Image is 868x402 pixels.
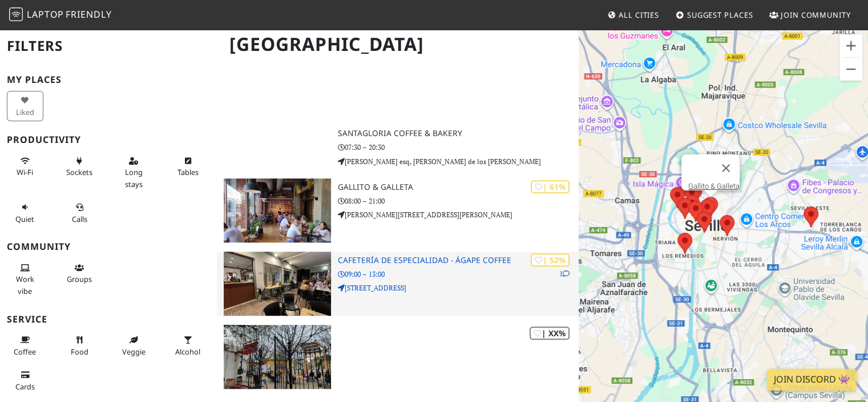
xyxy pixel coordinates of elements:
button: Coffee [7,331,43,361]
span: Suggest Places [687,10,753,20]
img: Gallito & Galleta [224,178,330,242]
span: Group tables [67,274,92,284]
a: All Cities [603,5,664,25]
a: Gallito & Galleta [688,182,740,190]
button: Sockets [61,152,98,182]
div: | XX% [530,327,570,340]
p: [PERSON_NAME][STREET_ADDRESS][PERSON_NAME] [338,209,579,220]
button: Food [61,331,98,361]
h3: Service [7,314,210,325]
h3: Santagloria Coffee & Bakery [338,129,579,138]
h3: My Places [7,74,210,85]
span: Work-friendly tables [177,167,199,177]
button: Veggie [115,331,152,361]
span: Laptop [27,8,64,21]
p: 09:00 – 13:00 [338,269,579,280]
p: [STREET_ADDRESS] [338,282,579,293]
button: Tables [169,152,206,182]
button: Calls [61,198,98,228]
p: 1 [559,268,570,279]
h1: [GEOGRAPHIC_DATA] [220,29,576,60]
button: Groups [61,258,98,289]
div: | 61% [531,180,570,193]
button: Alcohol [169,331,206,361]
button: Wi-Fi [7,152,43,182]
p: 08:00 – 21:00 [338,196,579,206]
button: Cards [7,365,43,396]
span: Power sockets [66,167,92,177]
a: Gallito & Galleta | 61% Gallito & Galleta 08:00 – 21:00 [PERSON_NAME][STREET_ADDRESS][PERSON_NAME] [217,178,579,242]
span: Coffee [14,347,36,357]
img: LaptopFriendly [9,7,23,21]
span: People working [16,274,34,296]
h3: Cafetería de Especialidad - Ágape Coffee [338,256,579,265]
a: LaptopFriendly LaptopFriendly [9,5,112,25]
span: Friendly [66,8,111,21]
button: Long stays [115,152,152,193]
button: Zoom out [839,58,862,81]
button: Close [712,154,740,182]
span: Long stays [125,167,143,189]
button: Work vibe [7,258,43,300]
span: Veggie [122,347,146,357]
a: Suggest Places [671,5,758,25]
span: Join Community [781,10,851,20]
span: Video/audio calls [72,214,87,224]
button: Quiet [7,198,43,228]
h3: Community [7,241,210,252]
span: Stable Wi-Fi [17,167,33,177]
a: Join Community [765,5,855,25]
p: 07:30 – 20:30 [338,142,579,153]
h3: Gallito & Galleta [338,182,579,192]
img: El Viajero Sedentario [224,325,330,389]
a: Cafetería de Especialidad - Ágape Coffee | 52% 1 Cafetería de Especialidad - Ágape Coffee 09:00 –... [217,252,579,316]
h2: Filters [7,29,210,63]
span: Quiet [15,214,34,224]
h3: Productivity [7,134,210,145]
span: All Cities [619,10,659,20]
p: [PERSON_NAME] esq, [PERSON_NAME] de los [PERSON_NAME] [338,156,579,167]
div: | 52% [531,253,570,266]
span: Credit cards [15,381,35,392]
span: Food [71,347,88,357]
img: Cafetería de Especialidad - Ágape Coffee [224,252,330,316]
button: Zoom in [839,34,862,57]
span: Alcohol [175,347,200,357]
